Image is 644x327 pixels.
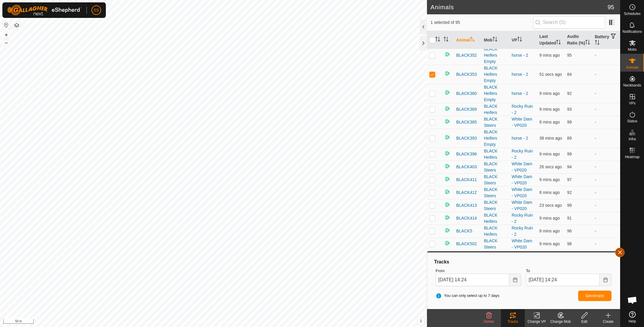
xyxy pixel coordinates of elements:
span: Heatmap [625,155,640,159]
span: BLACK393 [456,135,477,141]
div: Change VP [525,319,549,324]
span: 9 Oct 2025, 1:45 pm [539,136,562,141]
span: 9 Oct 2025, 2:14 pm [539,91,560,96]
span: 99 [567,152,572,156]
td: - [592,173,620,186]
img: returning on [444,227,451,234]
span: BLACK414 [456,215,477,221]
p-sorticon: Activate to sort [444,38,448,42]
div: BLACK Heifers [484,212,507,225]
button: – [3,39,10,46]
span: BLACK411 [456,177,477,183]
td: - [592,161,620,173]
input: Search (S) [533,16,605,29]
span: 95 [608,3,614,12]
td: - [592,103,620,116]
a: horse - 2 [512,53,528,58]
td: - [592,46,620,65]
a: horse - 2 [512,136,528,141]
span: 9 Oct 2025, 2:14 pm [539,152,560,156]
a: Privacy Policy [190,319,212,325]
div: BLACK Steers [484,174,507,186]
span: 9 Oct 2025, 2:14 pm [539,241,560,246]
span: 91 [567,216,572,220]
a: horse - 2 [512,91,528,96]
th: Mob [482,31,509,49]
a: Rocky Ruin - 2 [512,213,533,224]
span: BLACK369 [456,106,477,112]
img: returning on [444,175,451,183]
a: White Dam - VP020 [512,187,532,198]
span: BLACK360 [456,90,477,97]
button: Map Layers [13,22,20,29]
span: 9 Oct 2025, 2:15 pm [539,229,560,233]
a: White Dam - VP020 [512,238,532,249]
p-sorticon: Activate to sort [435,38,440,42]
div: BLACK Heifers [484,251,507,263]
p-sorticon: Activate to sort [493,38,497,42]
img: returning on [444,150,451,157]
span: VPs [629,101,635,105]
div: BLACK Heifers [484,148,507,161]
div: Tracks [433,258,614,266]
span: BLACK385 [456,119,477,125]
a: Rocky Ruin - 2 [512,226,533,237]
div: Tracks [501,319,525,324]
div: Change Mob [549,319,572,324]
span: 94 [567,164,572,169]
div: BLACK Heifers [484,225,507,237]
span: 9 Oct 2025, 2:23 pm [539,164,562,169]
img: returning on [444,201,451,208]
label: To [526,268,612,274]
a: White Dam - VP020 [512,174,532,185]
div: Edit [572,319,596,324]
div: BLACK Heifers Empty [484,65,507,84]
span: 9 Oct 2025, 2:15 pm [539,190,560,195]
img: returning on [444,214,451,221]
img: returning on [444,163,451,170]
span: BLACK412 [456,189,477,196]
td: - [592,116,620,129]
span: BLACK396 [456,151,477,157]
div: BLACK Steers [484,161,507,173]
img: returning on [444,105,451,112]
th: VP [509,31,537,49]
a: Contact Us [219,319,237,325]
td: - [592,212,620,225]
th: Audio Ratio (%) [565,31,592,49]
button: + [3,31,10,38]
span: Animals [626,66,639,69]
span: BLACK352 [456,52,477,58]
a: Rocky Ruin - 2 [512,149,533,160]
button: i [418,318,424,324]
p-sorticon: Activate to sort [517,38,522,42]
div: BLACK Heifers [484,103,507,116]
span: BLACK353 [456,71,477,78]
div: BLACK Steers [484,238,507,250]
div: BLACK Steers [484,199,507,212]
span: 9 Oct 2025, 2:15 pm [539,120,560,124]
span: 84 [567,72,572,77]
td: - [592,250,620,263]
img: returning on [444,188,451,195]
td: - [592,84,620,103]
button: Choose Date [509,274,521,286]
td: - [592,225,620,237]
img: returning on [444,118,451,125]
span: 9 Oct 2025, 2:23 pm [539,203,562,208]
div: BLACK Heifers Empty [484,46,507,65]
div: BLACK Steers [484,186,507,199]
span: You can only select up to 7 days [436,293,499,299]
th: Last Updated [537,31,565,49]
span: 98 [567,241,572,246]
h2: Animals [431,4,608,11]
a: horse - 2 [512,72,528,77]
span: 99 [567,203,572,208]
span: 9 Oct 2025, 2:23 pm [539,72,562,77]
span: 9 Oct 2025, 2:14 pm [539,177,560,182]
span: Notifications [623,30,642,33]
td: - [592,199,620,212]
span: Help [628,320,636,323]
span: 96 [567,229,572,233]
span: 89 [567,136,572,141]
